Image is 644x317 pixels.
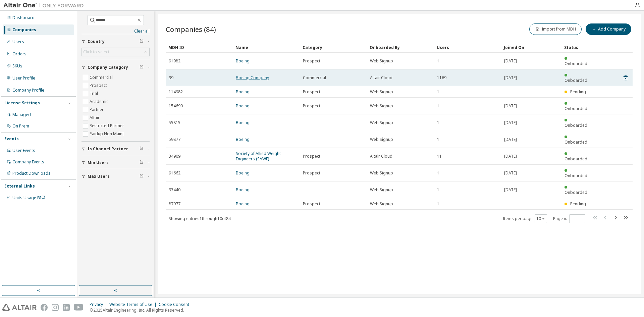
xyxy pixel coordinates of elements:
div: Company Events [12,159,44,165]
div: Product Downloads [12,171,51,176]
span: 1 [437,89,439,95]
a: Clear all [82,29,150,34]
span: Web Signup [370,120,393,125]
button: Is Channel Partner [82,142,150,156]
img: altair_logo.svg [2,304,37,311]
span: Web Signup [370,137,393,142]
span: Onboarded [565,190,587,195]
span: Web Signup [370,170,393,176]
span: [DATE] [504,103,517,109]
span: Commercial [303,75,326,81]
span: 1 [437,170,439,176]
span: 55815 [169,120,180,125]
span: Altair Cloud [370,154,392,159]
span: Clear filter [140,160,144,165]
span: Onboarded [565,173,587,178]
span: [DATE] [504,75,517,81]
span: Web Signup [370,201,393,207]
span: Onboarded [565,156,587,162]
label: Altair [90,114,101,122]
img: linkedin.svg [63,304,70,311]
div: Category [303,42,364,53]
a: Boeing [236,137,250,142]
img: instagram.svg [52,304,59,311]
span: Web Signup [370,89,393,95]
label: Restricted Partner [90,122,125,130]
span: Min Users [88,160,109,165]
a: Boeing [236,170,250,176]
span: Prospect [303,103,320,109]
span: Clear filter [140,174,144,179]
p: © 2025 Altair Engineering, Inc. All Rights Reserved. [90,307,193,313]
span: Onboarded [565,61,587,66]
span: Is Channel Partner [88,146,128,152]
span: Prospect [303,201,320,207]
div: SKUs [12,63,22,69]
span: 1 [437,103,439,109]
img: facebook.svg [41,304,48,311]
div: User Events [12,148,35,153]
img: Altair One [3,2,87,9]
span: Page n. [553,214,585,223]
div: Users [437,42,498,53]
span: Clear filter [140,65,144,70]
span: 1 [437,187,439,193]
label: Paidup Non Maint [90,130,125,138]
span: Onboarded [565,77,587,83]
a: Boeing Company [236,75,269,81]
span: [DATE] [504,154,517,159]
span: Web Signup [370,187,393,193]
span: 91662 [169,170,180,176]
img: youtube.svg [74,304,84,311]
span: Prospect [303,154,320,159]
span: [DATE] [504,58,517,64]
div: Privacy [90,302,109,307]
span: 1 [437,120,439,125]
span: Max Users [88,174,110,179]
label: Trial [90,90,99,98]
span: -- [504,201,507,207]
div: External Links [4,183,35,189]
span: Onboarded [565,139,587,145]
span: Altair Cloud [370,75,392,81]
span: Prospect [303,170,320,176]
div: Click to select [83,49,109,55]
div: MDH ID [168,42,230,53]
div: Cookie Consent [159,302,193,307]
span: Company Category [88,65,128,70]
div: Managed [12,112,31,117]
span: 1169 [437,75,446,81]
span: 11 [437,154,442,159]
span: Web Signup [370,58,393,64]
div: Orders [12,51,26,57]
span: 1 [437,58,439,64]
button: Company Category [82,60,150,75]
span: Prospect [303,89,320,95]
a: Boeing [236,201,250,207]
span: Units Usage BI [12,195,45,201]
span: 154690 [169,103,183,109]
span: Companies (84) [166,24,216,34]
span: Onboarded [565,122,587,128]
span: 1 [437,137,439,142]
span: 34909 [169,154,180,159]
span: -- [504,89,507,95]
span: Showing entries 1 through 10 of 84 [169,216,231,221]
button: Min Users [82,155,150,170]
div: Users [12,39,24,45]
div: Events [4,136,19,142]
button: Max Users [82,169,150,184]
button: Country [82,34,150,49]
span: Pending [570,89,586,95]
span: 1 [437,201,439,207]
label: Commercial [90,73,114,82]
div: Click to select [82,48,149,56]
span: 99 [169,75,173,81]
span: Clear filter [140,39,144,44]
span: Country [88,39,105,44]
div: Onboarded By [370,42,431,53]
span: Items per page [503,214,547,223]
span: Clear filter [140,146,144,152]
a: Boeing [236,58,250,64]
button: Add Company [586,23,631,35]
